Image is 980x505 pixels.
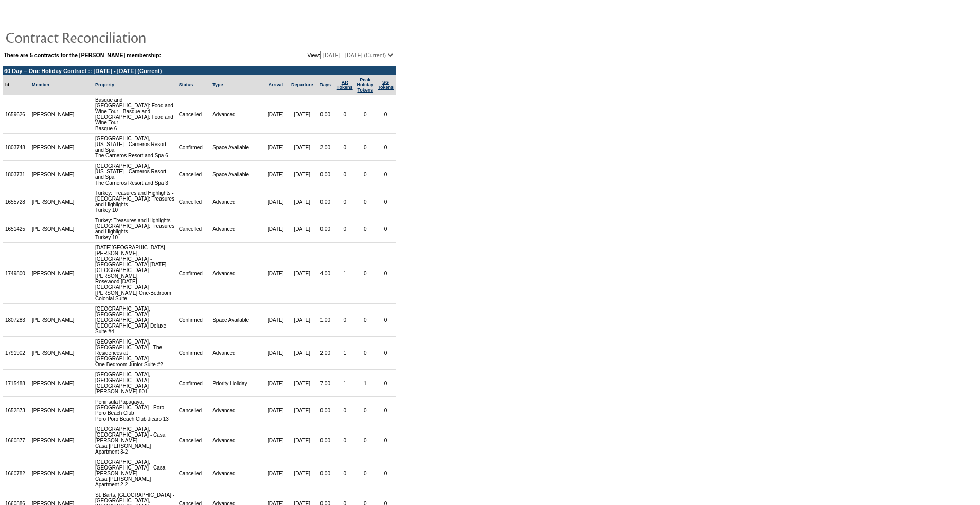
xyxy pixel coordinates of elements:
td: [DATE] [289,304,316,337]
td: 0.00 [316,424,335,457]
td: [PERSON_NAME] [30,188,77,215]
td: 0 [335,304,355,337]
td: 1803731 [3,161,30,188]
td: Cancelled [177,397,211,424]
td: [PERSON_NAME] [30,243,77,304]
td: Advanced [210,337,262,370]
td: 0 [376,161,396,188]
td: View: [255,51,395,59]
td: [DATE] [289,370,316,397]
td: [GEOGRAPHIC_DATA], [US_STATE] - Carneros Resort and Spa The Carneros Resort and Spa 6 [93,134,177,161]
td: Advanced [210,424,262,457]
td: [DATE] [289,95,316,134]
td: [DATE] [262,370,288,397]
td: 1.00 [316,304,335,337]
td: 0.00 [316,397,335,424]
td: Cancelled [177,188,211,215]
td: Advanced [210,397,262,424]
td: Confirmed [177,337,211,370]
td: 1651425 [3,215,30,243]
td: 2.00 [316,337,335,370]
a: Days [319,82,331,87]
td: 0 [376,370,396,397]
td: 1659626 [3,95,30,134]
td: Priority Holiday [210,370,262,397]
td: 1660877 [3,424,30,457]
td: [PERSON_NAME] [30,161,77,188]
td: 0 [376,243,396,304]
td: [DATE] [289,243,316,304]
a: ARTokens [337,80,353,90]
td: [GEOGRAPHIC_DATA], [GEOGRAPHIC_DATA] - Casa [PERSON_NAME] Casa [PERSON_NAME] Apartment 3-2 [93,424,177,457]
td: Advanced [210,95,262,134]
td: 0 [376,397,396,424]
td: 1791902 [3,337,30,370]
td: 0 [376,215,396,243]
td: [DATE] [289,134,316,161]
td: 0 [376,304,396,337]
td: Confirmed [177,134,211,161]
a: Status [179,82,193,87]
td: 1 [355,370,376,397]
td: 1 [335,337,355,370]
td: [DATE] [289,457,316,490]
td: [DATE] [262,397,288,424]
td: [PERSON_NAME] [30,424,77,457]
td: [GEOGRAPHIC_DATA], [GEOGRAPHIC_DATA] - The Residences at [GEOGRAPHIC_DATA] One Bedroom Junior Sui... [93,337,177,370]
td: 0 [355,188,376,215]
td: [DATE] [289,337,316,370]
td: 0 [376,424,396,457]
td: [DATE] [289,188,316,215]
td: [DATE] [289,161,316,188]
a: SGTokens [378,80,394,90]
a: Member [32,82,50,87]
td: Turkey: Treasures and Highlights - [GEOGRAPHIC_DATA]: Treasures and Highlights Turkey 10 [93,215,177,243]
td: 1 [335,243,355,304]
td: 0 [376,134,396,161]
td: [GEOGRAPHIC_DATA], [GEOGRAPHIC_DATA] - Casa [PERSON_NAME] Casa [PERSON_NAME] Apartment 2-2 [93,457,177,490]
td: Peninsula Papagayo, [GEOGRAPHIC_DATA] - Poro Poro Beach Club Poro Poro Beach Club Jicaro 13 [93,397,177,424]
td: 1 [335,370,355,397]
td: [PERSON_NAME] [30,95,77,134]
td: Cancelled [177,95,211,134]
td: Confirmed [177,243,211,304]
a: Type [212,82,223,87]
td: [DATE] [262,95,288,134]
td: [DATE] [262,457,288,490]
td: Confirmed [177,370,211,397]
b: There are 5 contracts for the [PERSON_NAME] membership: [4,52,161,58]
td: [DATE][GEOGRAPHIC_DATA][PERSON_NAME], [GEOGRAPHIC_DATA] - [GEOGRAPHIC_DATA] [DATE][GEOGRAPHIC_DAT... [93,243,177,304]
a: Arrival [268,82,283,87]
td: 7.00 [316,370,335,397]
td: 1803748 [3,134,30,161]
td: 0 [376,337,396,370]
td: Advanced [210,215,262,243]
td: 0 [376,457,396,490]
td: [GEOGRAPHIC_DATA], [GEOGRAPHIC_DATA] - [GEOGRAPHIC_DATA] [PERSON_NAME] 801 [93,370,177,397]
td: 0 [335,215,355,243]
a: Property [95,82,114,87]
td: Advanced [210,243,262,304]
td: 0 [335,161,355,188]
td: 1655728 [3,188,30,215]
td: [DATE] [262,337,288,370]
td: [PERSON_NAME] [30,134,77,161]
td: 0 [355,337,376,370]
td: 0.00 [316,215,335,243]
td: Cancelled [177,161,211,188]
td: 1660782 [3,457,30,490]
td: [PERSON_NAME] [30,337,77,370]
td: [DATE] [262,243,288,304]
td: 0 [335,134,355,161]
td: 0 [355,457,376,490]
td: 0 [376,95,396,134]
td: 0 [355,424,376,457]
td: [PERSON_NAME] [30,304,77,337]
td: [GEOGRAPHIC_DATA], [US_STATE] - Carneros Resort and Spa The Carneros Resort and Spa 3 [93,161,177,188]
td: 0 [335,95,355,134]
td: 0.00 [316,188,335,215]
td: 4.00 [316,243,335,304]
td: 0 [335,188,355,215]
td: [DATE] [262,134,288,161]
td: 0.00 [316,95,335,134]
